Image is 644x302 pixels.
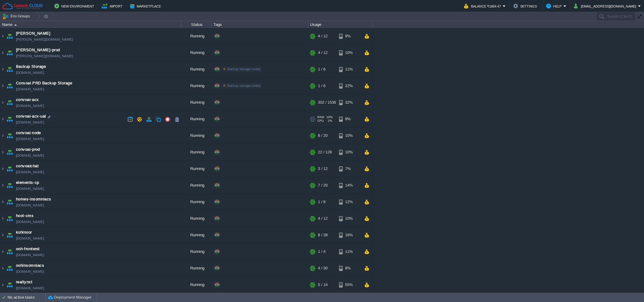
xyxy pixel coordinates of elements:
[16,146,40,153] span: convoai-prod
[16,80,72,86] a: Convoai PRD Backup Storage
[16,97,39,103] a: convoai-acx
[5,244,14,260] img: AMDAwAAAACH5BAEAAAAALAAAAAABAAEAAAICRAEAOw==
[16,229,32,235] span: kohinoor
[212,21,308,28] div: Tags
[318,94,336,111] div: 302 / 1536
[5,127,14,144] img: AMDAwAAAACH5BAEAAAAALAAAAAABAAEAAAICRAEAOw==
[5,94,14,111] img: AMDAwAAAACH5BAEAAAAALAAAAAABAAEAAAICRAEAOw==
[339,194,359,210] div: 12%
[0,94,5,111] img: AMDAwAAAACH5BAEAAAAALAAAAAABAAEAAAICRAEAOw==
[0,28,5,44] img: AMDAwAAAACH5BAEAAAAALAAAAAABAAEAAAICRAEAOw==
[318,127,328,144] div: 8 / 20
[318,78,325,94] div: 1 / 6
[16,119,44,125] a: [DOMAIN_NAME]
[0,127,5,144] img: AMDAwAAAACH5BAEAAAAALAAAAAABAAEAAAICRAEAOw==
[5,277,14,293] img: AMDAwAAAACH5BAEAAAAALAAAAAABAAEAAAICRAEAOw==
[464,2,503,10] button: Balance ₹1854.47
[309,21,372,28] div: Usage
[513,2,539,10] button: Settings
[0,227,5,243] img: AMDAwAAAACH5BAEAAAAALAAAAAABAAEAAAICRAEAOw==
[16,30,50,36] span: [PERSON_NAME]
[181,28,212,44] div: Running
[130,2,163,10] button: Marketplace
[326,115,333,119] span: 10%
[318,244,325,260] div: 1 / 4
[16,64,46,70] span: Backup Storage
[5,210,14,227] img: AMDAwAAAACH5BAEAAAAALAAAAAABAAEAAAICRAEAOw==
[181,78,212,94] div: Running
[16,196,51,202] a: homes-insomniacs
[5,144,14,160] img: AMDAwAAAACH5BAEAAAAALAAAAAABAAEAAAICRAEAOw==
[16,235,44,241] a: [DOMAIN_NAME]
[16,47,60,53] a: [PERSON_NAME]-prod
[0,161,5,177] img: AMDAwAAAACH5BAEAAAAALAAAAAABAAEAAAICRAEAOw==
[16,180,39,186] a: elements-cp
[318,227,328,243] div: 8 / 28
[339,111,359,127] div: 9%
[5,111,14,127] img: AMDAwAAAACH5BAEAAAAALAAAAAABAAEAAAICRAEAOw==
[16,279,32,285] a: realtynxt
[339,45,359,61] div: 10%
[5,161,14,177] img: AMDAwAAAACH5BAEAAAAALAAAAAABAAEAAAICRAEAOw==
[16,70,44,76] span: [DOMAIN_NAME]
[318,45,328,61] div: 4 / 12
[318,144,332,160] div: 22 / 128
[0,194,5,210] img: AMDAwAAAACH5BAEAAAAALAAAAAABAAEAAAICRAEAOw==
[181,161,212,177] div: Running
[0,210,5,227] img: AMDAwAAAACH5BAEAAAAALAAAAAABAAEAAAICRAEAOw==
[181,61,212,77] div: Running
[0,177,5,193] img: AMDAwAAAACH5BAEAAAAALAAAAAABAAEAAAICRAEAOw==
[546,2,563,10] button: Help
[318,177,328,193] div: 7 / 20
[181,260,212,276] div: Running
[0,277,5,293] img: AMDAwAAAACH5BAEAAAAALAAAAAABAAEAAAICRAEAOw==
[339,78,359,94] div: 22%
[317,115,324,119] span: RAM
[326,119,332,123] span: 1%
[181,45,212,61] div: Running
[0,61,5,77] img: AMDAwAAAACH5BAEAAAAALAAAAAABAAEAAAICRAEAOw==
[339,277,359,293] div: 55%
[339,144,359,160] div: 10%
[318,161,328,177] div: 3 / 12
[16,186,44,192] a: [DOMAIN_NAME]
[318,194,325,210] div: 1 / 8
[16,219,44,225] a: [DOMAIN_NAME]
[16,285,44,291] a: [DOMAIN_NAME]
[5,177,14,193] img: AMDAwAAAACH5BAEAAAAALAAAAAABAAEAAAICRAEAOw==
[181,111,212,127] div: Running
[339,210,359,227] div: 10%
[2,12,32,20] button: Env Groups
[16,36,73,42] a: [PERSON_NAME][DOMAIN_NAME]
[339,61,359,77] div: 11%
[5,227,14,243] img: AMDAwAAAACH5BAEAAAAALAAAAAABAAEAAAICRAEAOw==
[339,177,359,193] div: 14%
[5,45,14,61] img: AMDAwAAAACH5BAEAAAAALAAAAAABAAEAAAICRAEAOw==
[318,260,328,276] div: 4 / 30
[16,263,44,269] a: oohinsomniacs
[0,45,5,61] img: AMDAwAAAACH5BAEAAAAALAAAAAABAAEAAAICRAEAOw==
[16,136,44,142] a: [DOMAIN_NAME]
[181,244,212,260] div: Running
[227,84,261,87] span: Backup storage nodes
[181,194,212,210] div: Running
[318,277,328,293] div: 5 / 14
[181,227,212,243] div: Running
[16,213,34,219] a: hoot-cms
[227,67,261,71] span: Backup storage nodes
[16,113,46,119] a: convoai-acx-uat
[5,28,14,44] img: AMDAwAAAACH5BAEAAAAALAAAAAABAAEAAAICRAEAOw==
[339,94,359,111] div: 32%
[16,202,44,208] a: [DOMAIN_NAME]
[16,53,73,59] a: [PERSON_NAME][DOMAIN_NAME]
[16,163,39,169] a: convoaichat
[318,210,328,227] div: 4 / 12
[318,28,328,44] div: 4 / 12
[339,260,359,276] div: 8%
